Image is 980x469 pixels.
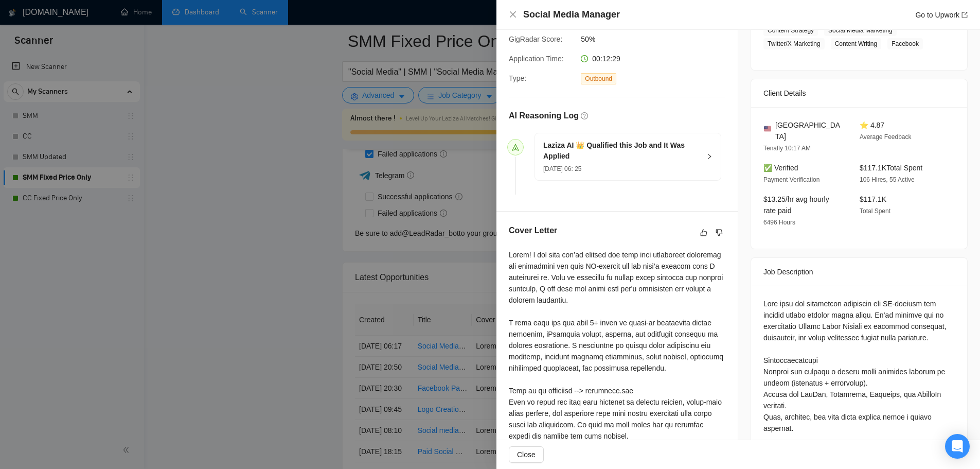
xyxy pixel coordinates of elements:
[763,195,829,215] span: $13.25/hr avg hourly rate paid
[763,176,819,183] span: Payment Verification
[915,11,968,19] a: Go to Upworkexport
[706,153,712,160] span: right
[961,12,968,18] span: export
[592,55,620,63] span: 00:12:29
[763,164,798,172] span: ✅ Verified
[860,195,886,203] span: $117.1K
[523,8,620,21] h4: Social Media Manager
[763,25,818,36] span: Content Strategy
[509,224,557,237] h5: Cover Letter
[698,227,710,239] button: like
[543,140,700,162] h5: Laziza AI 👑 Qualified this Job and It Was Applied
[860,207,890,215] span: Total Spent
[509,74,526,82] span: Type:
[581,112,588,119] span: question-circle
[581,73,616,84] span: Outbound
[860,133,912,141] span: Average Feedback
[775,119,843,142] span: [GEOGRAPHIC_DATA]
[509,10,517,19] button: Close
[887,38,923,49] span: Facebook
[860,176,915,183] span: 106 Hires, 55 Active
[763,258,955,286] div: Job Description
[860,121,884,129] span: ⭐ 4.87
[509,55,564,63] span: Application Time:
[945,434,970,459] div: Open Intercom Messenger
[763,79,955,107] div: Client Details
[509,110,579,122] h5: AI Reasoning Log
[764,125,771,132] img: 🇺🇸
[512,144,519,151] span: send
[581,55,588,62] span: clock-circle
[763,38,825,49] span: Twitter/X Marketing
[517,449,536,460] span: Close
[543,165,581,172] span: [DATE] 06: 25
[763,219,795,226] span: 6496 Hours
[713,227,725,239] button: dislike
[716,229,723,237] span: dislike
[581,33,735,45] span: 50%
[509,446,544,463] button: Close
[700,229,707,237] span: like
[831,38,881,49] span: Content Writing
[860,164,922,172] span: $117.1K Total Spent
[763,145,811,152] span: Tenafly 10:17 AM
[509,10,517,19] span: close
[824,25,897,36] span: Social Media Marketing
[509,35,562,43] span: GigRadar Score:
